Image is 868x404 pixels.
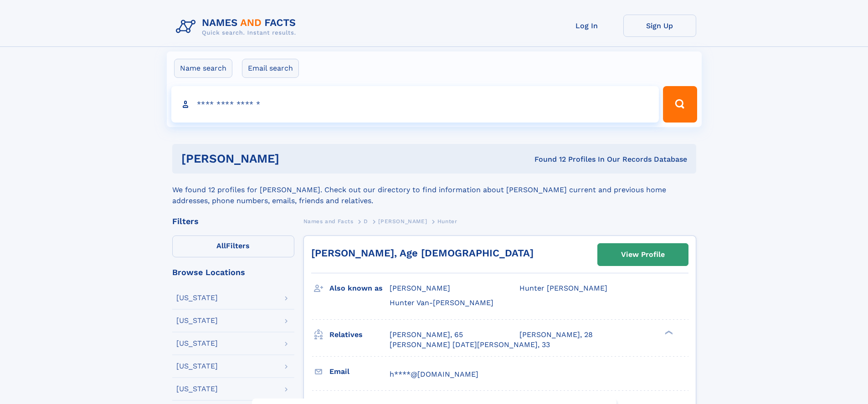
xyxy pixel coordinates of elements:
div: Found 12 Profiles In Our Records Database [407,154,687,164]
a: [PERSON_NAME] [378,215,427,227]
span: Hunter [437,218,457,225]
h3: Relatives [329,327,390,343]
a: [PERSON_NAME], Age [DEMOGRAPHIC_DATA] [311,247,534,259]
div: [US_STATE] [176,340,218,347]
div: View Profile [621,244,665,265]
div: [US_STATE] [176,294,218,302]
a: Sign Up [623,15,696,37]
h3: Also known as [329,281,390,296]
div: [US_STATE] [176,317,218,324]
span: [PERSON_NAME] [378,218,427,225]
span: D [364,218,368,225]
div: Browse Locations [172,268,294,276]
div: We found 12 profiles for [PERSON_NAME]. Check out our directory to find information about [PERSON... [172,174,696,206]
div: ❯ [663,329,673,335]
img: Logo Names and Facts [172,15,303,39]
label: Filters [172,235,294,257]
span: Hunter Van-[PERSON_NAME] [390,298,493,307]
label: Name search [174,59,232,78]
input: search input [171,86,659,123]
a: Log In [550,15,623,37]
a: Names and Facts [303,215,354,227]
a: [PERSON_NAME] [DATE][PERSON_NAME], 33 [390,340,550,350]
span: [PERSON_NAME] [390,284,450,292]
label: Email search [242,59,299,78]
div: [US_STATE] [176,385,218,393]
h3: Email [329,364,390,379]
button: Search Button [663,86,697,123]
span: All [216,241,226,250]
a: D [364,215,368,227]
div: [US_STATE] [176,363,218,370]
h1: [PERSON_NAME] [181,153,407,164]
a: View Profile [598,244,688,266]
a: [PERSON_NAME], 65 [390,330,463,340]
a: [PERSON_NAME], 28 [519,330,593,340]
div: Filters [172,217,294,225]
span: Hunter [PERSON_NAME] [519,284,607,292]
